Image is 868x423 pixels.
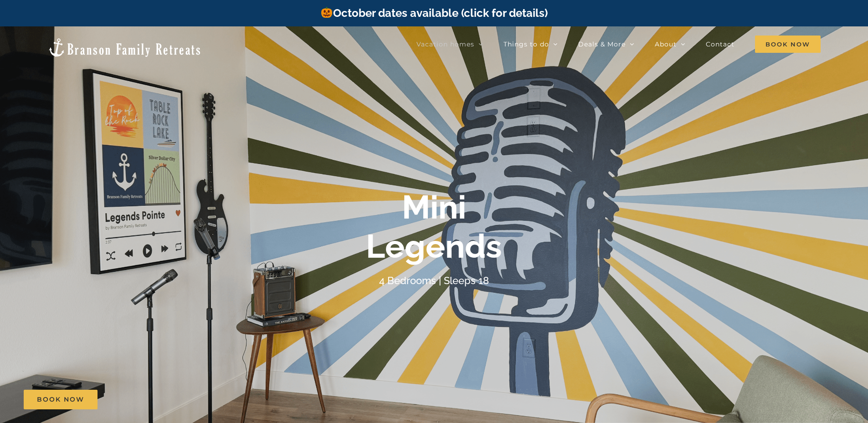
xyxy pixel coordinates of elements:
[416,35,821,53] nav: Main Menu
[706,35,734,53] a: Contact
[578,41,626,47] span: Deals & More
[37,396,84,403] span: Book Now
[366,188,502,265] b: Mini Legends
[503,41,549,47] span: Things to do
[416,35,483,53] a: Vacation homes
[755,36,821,53] span: Book Now
[655,35,685,53] a: About
[321,7,332,18] img: 🎃
[379,275,489,286] h4: 4 Bedrooms | Sleeps 18
[320,6,547,20] a: October dates available (click for details)
[24,390,98,409] a: Book Now
[503,35,558,53] a: Things to do
[416,41,474,47] span: Vacation homes
[578,35,634,53] a: Deals & More
[47,37,202,58] img: Branson Family Retreats Logo
[706,41,734,47] span: Contact
[655,41,677,47] span: About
